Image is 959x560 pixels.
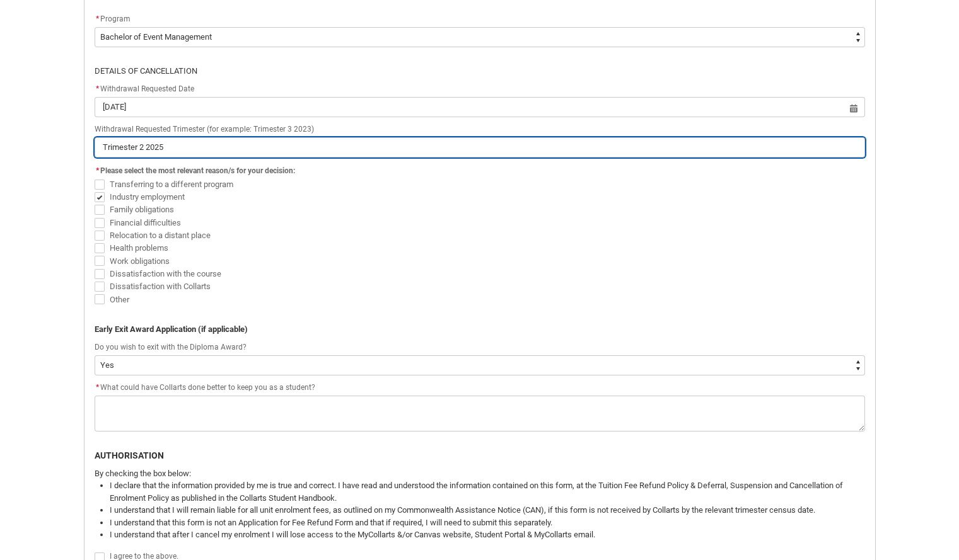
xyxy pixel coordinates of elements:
li: I understand that after I cancel my enrolment I will lose access to the MyCollarts &/or Canvas we... [110,529,865,541]
span: Do you wish to exit with the Diploma Award? [95,343,247,351]
p: By checking the box below: [95,467,865,480]
span: Withdrawal Requested Trimester (for example: Trimester 3 2023) [95,125,314,134]
span: Transferring to a different program [110,180,233,189]
abbr: required [96,14,99,23]
span: Financial difficulties [110,218,181,227]
abbr: required [96,383,99,392]
abbr: required [96,166,99,175]
span: Health problems [110,243,168,253]
span: Dissatisfaction with Collarts [110,282,211,291]
span: Dissatisfaction with the course [110,269,221,278]
p: DETAILS OF CANCELLATION [95,65,865,77]
span: Family obligations [110,205,174,214]
abbr: required [96,84,99,93]
b: AUTHORISATION [95,450,164,460]
span: Please select the most relevant reason/s for your decision: [100,166,295,175]
li: I understand that I will remain liable for all unit enrolment fees, as outlined on my Commonwealt... [110,504,865,517]
span: Industry employment [110,192,185,202]
span: What could have Collarts done better to keep you as a student? [95,383,315,392]
span: Program [100,14,131,23]
li: I understand that this form is not an Application for Fee Refund Form and that if required, I wil... [110,517,865,529]
span: Other [110,295,129,304]
span: Relocation to a distant place [110,231,211,240]
li: I declare that the information provided by me is true and correct. I have read and understood the... [110,479,865,504]
span: Withdrawal Requested Date [95,84,194,93]
b: Early Exit Award Application (if applicable) [95,324,248,334]
span: Work obligations [110,256,170,266]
